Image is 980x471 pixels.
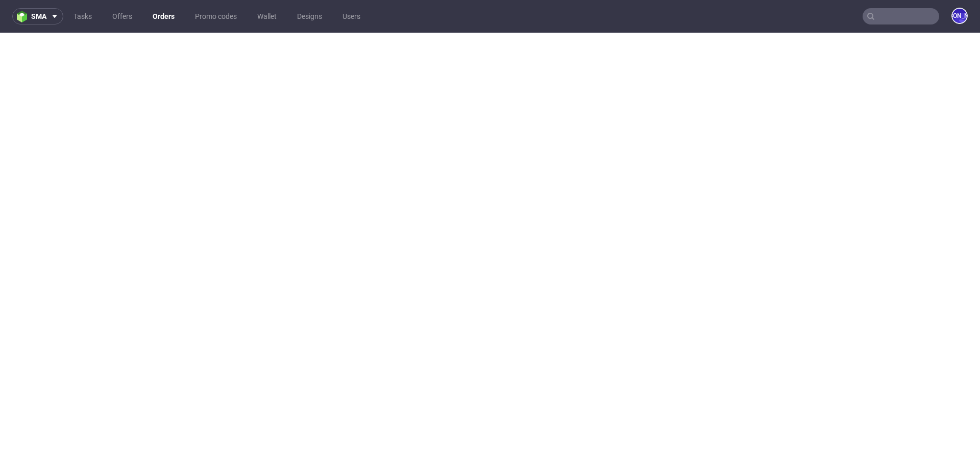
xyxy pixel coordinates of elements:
[291,8,328,24] a: Designs
[146,8,181,24] a: Orders
[67,8,98,24] a: Tasks
[336,8,366,24] a: Users
[189,8,243,24] a: Promo codes
[12,8,63,24] button: sma
[251,8,283,24] a: Wallet
[17,11,31,22] img: logo
[31,13,46,20] span: sma
[952,9,967,23] figcaption: [PERSON_NAME]
[106,8,138,24] a: Offers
